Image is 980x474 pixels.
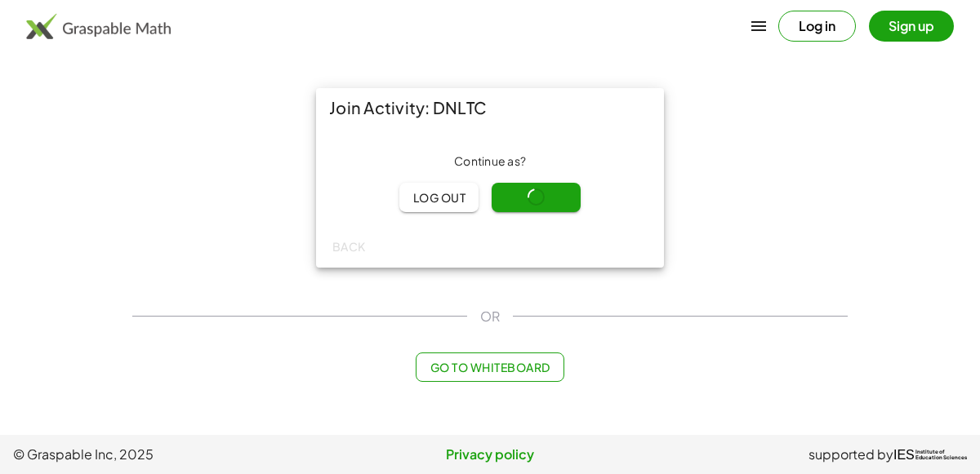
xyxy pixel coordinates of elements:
div: Join Activity: DNLTC [316,88,664,127]
span: OR [480,307,500,326]
a: Privacy policy [331,445,648,464]
span: Log out [412,190,465,205]
span: © Graspable Inc, 2025 [13,445,331,464]
span: Institute of Education Sciences [915,450,967,461]
button: Log in [778,11,856,42]
span: supported by [808,445,893,464]
div: Continue as ? [329,153,651,170]
button: Go to Whiteboard [416,352,563,382]
span: IES [893,447,915,463]
span: Go to Whiteboard [430,360,550,374]
a: IESInstitute ofEducation Sciences [893,445,967,464]
button: Sign up [869,11,954,42]
button: Log out [399,183,479,212]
